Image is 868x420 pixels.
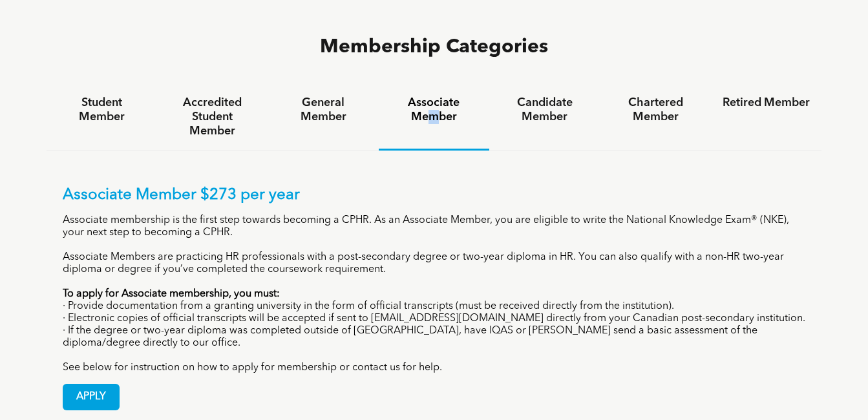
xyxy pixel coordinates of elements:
p: · If the degree or two-year diploma was completed outside of [GEOGRAPHIC_DATA], have IQAS or [PER... [63,325,806,350]
h4: Retired Member [723,96,810,110]
h4: Associate Member [390,96,478,124]
span: Membership Categories [320,37,548,57]
span: APPLY [63,384,119,410]
p: Associate Member $273 per year [63,186,806,205]
h4: Chartered Member [612,96,699,124]
p: Associate membership is the first step towards becoming a CPHR. As an Associate Member, you are e... [63,215,806,239]
h4: Student Member [58,96,145,124]
p: Associate Members are practicing HR professionals with a post-secondary degree or two-year diplom... [63,251,806,276]
p: · Provide documentation from a granting university in the form of official transcripts (must be r... [63,300,806,313]
a: APPLY [63,384,120,410]
h4: General Member [279,96,366,124]
p: See below for instruction on how to apply for membership or contact us for help. [63,362,806,374]
strong: To apply for Associate membership, you must: [63,289,280,299]
p: · Electronic copies of official transcripts will be accepted if sent to [EMAIL_ADDRESS][DOMAIN_NA... [63,313,806,325]
h4: Candidate Member [501,96,588,124]
h4: Accredited Student Member [169,96,256,138]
